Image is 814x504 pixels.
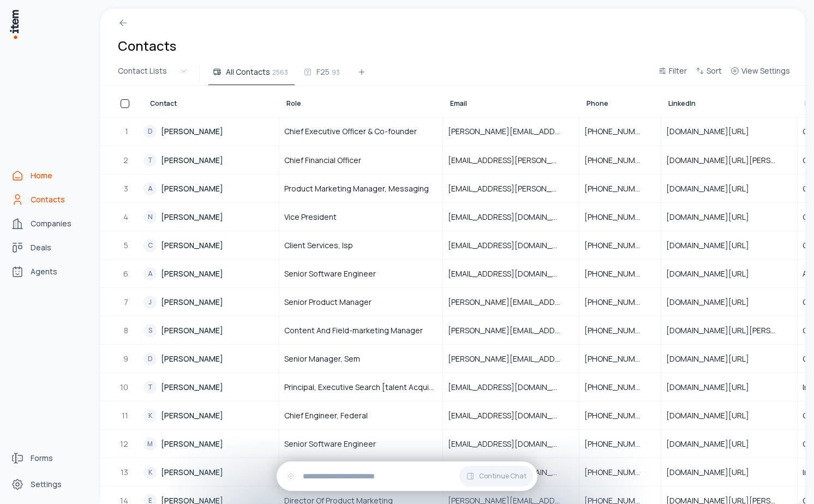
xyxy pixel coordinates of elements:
span: Home [31,170,52,181]
span: Continue Chat [479,472,526,481]
a: N[PERSON_NAME] [143,203,278,230]
span: [DOMAIN_NAME][URL][PERSON_NAME] [666,155,792,166]
span: [PHONE_NUMBER] [584,183,656,194]
span: Agents [31,266,57,277]
div: N [143,211,157,224]
span: [EMAIL_ADDRESS][DOMAIN_NAME] [448,382,574,393]
span: [DOMAIN_NAME][URL] [666,439,762,449]
div: A [143,182,157,195]
div: D [143,352,157,365]
span: Chief Engineer, Federal [284,410,368,421]
button: All Contacts2563 [208,65,295,85]
span: [PHONE_NUMBER] [584,467,656,478]
a: deals [7,237,89,259]
div: J [143,296,157,309]
span: Product Marketing Manager, Messaging [284,183,429,194]
span: [EMAIL_ADDRESS][PERSON_NAME][DOMAIN_NAME] [448,183,574,194]
span: [DOMAIN_NAME][URL] [666,126,762,137]
div: K [143,409,157,422]
span: [DOMAIN_NAME][URL][PERSON_NAME] [666,325,792,336]
a: Settings [7,473,89,495]
span: Chief Executive Officer & Co-founder [284,126,417,137]
span: [EMAIL_ADDRESS][DOMAIN_NAME] [448,212,574,223]
span: All Contacts [226,67,270,77]
span: 2 [123,155,129,166]
span: [PHONE_NUMBER] [584,439,656,449]
span: [EMAIL_ADDRESS][DOMAIN_NAME] [448,240,574,251]
span: Senior Product Manager [284,297,372,308]
span: Email [450,99,467,108]
a: D[PERSON_NAME] [143,345,278,372]
span: [EMAIL_ADDRESS][PERSON_NAME][DOMAIN_NAME] [448,155,574,166]
span: [EMAIL_ADDRESS][DOMAIN_NAME] [448,410,574,421]
span: Client Services, Isp [284,240,353,251]
span: LinkedIn [668,99,696,108]
span: [PHONE_NUMBER] [584,212,656,223]
button: Sort [691,64,726,84]
a: C[PERSON_NAME] [143,232,278,259]
span: Forms [31,453,53,464]
span: [PERSON_NAME][EMAIL_ADDRESS][DOMAIN_NAME] [448,297,574,308]
a: K[PERSON_NAME] [143,459,278,485]
span: 1 [125,126,129,137]
span: [DOMAIN_NAME][URL] [666,240,762,251]
span: Contacts [31,194,65,205]
span: Role [286,99,301,108]
a: Agents [7,261,89,283]
span: Senior Manager, Sem [284,353,360,364]
span: 93 [332,67,340,77]
div: T [143,381,157,394]
a: S[PERSON_NAME] [143,317,278,344]
span: [DOMAIN_NAME][URL] [666,353,762,364]
img: Item Brain Logo [9,9,20,40]
div: T [143,154,157,167]
span: [EMAIL_ADDRESS][DOMAIN_NAME] [448,439,574,449]
th: Phone [579,86,661,117]
span: [PHONE_NUMBER] [584,382,656,393]
span: Settings [31,479,62,490]
span: Vice President [284,212,337,223]
a: Forms [7,447,89,469]
span: Chief Financial Officer [284,155,361,166]
span: 13 [121,467,129,478]
a: K[PERSON_NAME] [143,402,278,429]
th: LinkedIn [661,86,798,117]
th: Email [443,86,579,117]
span: 2563 [272,67,288,77]
span: [PERSON_NAME][EMAIL_ADDRESS][PERSON_NAME][DOMAIN_NAME] [448,325,574,336]
span: Phone [586,99,608,108]
span: [DOMAIN_NAME][URL] [666,212,762,223]
span: [PHONE_NUMBER] [584,325,656,336]
a: J[PERSON_NAME] [143,289,278,315]
a: Home [7,165,89,187]
div: C [143,239,157,252]
span: 5 [124,240,129,251]
div: Continue Chat [277,461,537,491]
span: 8 [124,325,129,336]
a: A[PERSON_NAME] [143,175,278,202]
div: D [143,125,157,138]
span: [PERSON_NAME][EMAIL_ADDRESS][DOMAIN_NAME] [448,353,574,364]
span: Senior Software Engineer [284,268,376,279]
span: [PHONE_NUMBER] [584,410,656,421]
span: [EMAIL_ADDRESS][DOMAIN_NAME] [448,268,574,279]
span: 6 [123,268,129,279]
button: F2593 [299,65,346,85]
span: Deals [31,242,51,253]
span: 7 [124,297,129,308]
th: Role [279,86,443,117]
span: [DOMAIN_NAME][URL] [666,297,762,308]
div: S [143,324,157,337]
span: [DOMAIN_NAME][URL] [666,410,762,421]
div: M [143,437,157,451]
span: [PHONE_NUMBER] [584,297,656,308]
div: A [143,267,157,280]
span: [PHONE_NUMBER] [584,155,656,166]
span: 10 [120,382,129,393]
span: [DOMAIN_NAME][URL] [666,183,762,194]
span: [PHONE_NUMBER] [584,126,656,137]
span: Sort [707,65,722,76]
span: Content And Field-marketing Manager [284,325,423,336]
span: Companies [31,218,71,229]
a: M[PERSON_NAME] [143,430,278,457]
